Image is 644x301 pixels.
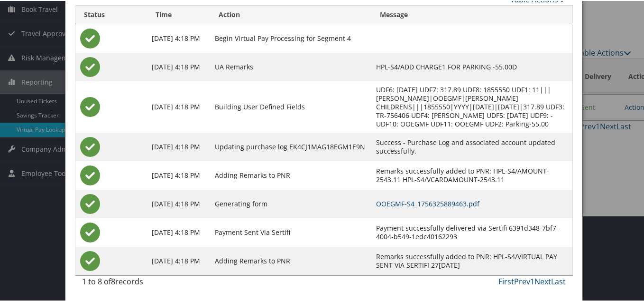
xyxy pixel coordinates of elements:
[210,246,372,274] td: Adding Remarks to PNR
[534,275,551,286] a: Next
[371,217,572,246] td: Payment successfully delivered via Sertifi 6391d348-7bf7-4004-b549-1edc40162293
[75,5,147,23] th: Status: activate to sort column ascending
[371,52,572,80] td: HPL-S4/ADD CHARGE1 FOR PARKING -55.00D
[210,52,372,80] td: UA Remarks
[371,132,572,160] td: Success - Purchase Log and associated account updated successfully.
[514,275,530,286] a: Prev
[371,246,572,274] td: Remarks successfully added to PNR: HPL-S4/VIRTUAL PAY SENT VIA SERTIFI 27[DATE]
[147,217,210,246] td: [DATE] 4:18 PM
[147,160,210,189] td: [DATE] 4:18 PM
[210,189,372,217] td: Generating form
[210,80,372,132] td: Building User Defined Fields
[371,160,572,189] td: Remarks successfully added to PNR: HPL-S4/AMOUNT-2543.11 HPL-S4/VCARDAMOUNT-2543.11
[371,5,572,23] th: Message: activate to sort column ascending
[111,275,115,286] span: 8
[147,189,210,217] td: [DATE] 4:18 PM
[551,275,566,286] a: Last
[147,132,210,160] td: [DATE] 4:18 PM
[530,275,534,286] a: 1
[210,5,372,23] th: Action: activate to sort column ascending
[147,80,210,132] td: [DATE] 4:18 PM
[498,275,514,286] a: First
[371,80,572,132] td: UDF6: [DATE] UDF7: 317.89 UDF8: 1855550 UDF1: 11|||[PERSON_NAME]|OOEGMF|[PERSON_NAME] CHILDRENS||...
[147,5,210,23] th: Time: activate to sort column ascending
[376,198,479,207] a: OOEGMF-S4_1756325889463.pdf
[147,52,210,80] td: [DATE] 4:18 PM
[210,160,372,189] td: Adding Remarks to PNR
[147,246,210,274] td: [DATE] 4:18 PM
[210,132,372,160] td: Updating purchase log EK4CJ1MAG18EGM1E9N
[210,217,372,246] td: Payment Sent Via Sertifi
[210,23,372,52] td: Begin Virtual Pay Processing for Segment 4
[147,23,210,52] td: [DATE] 4:18 PM
[82,275,193,291] div: 1 to 8 of records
